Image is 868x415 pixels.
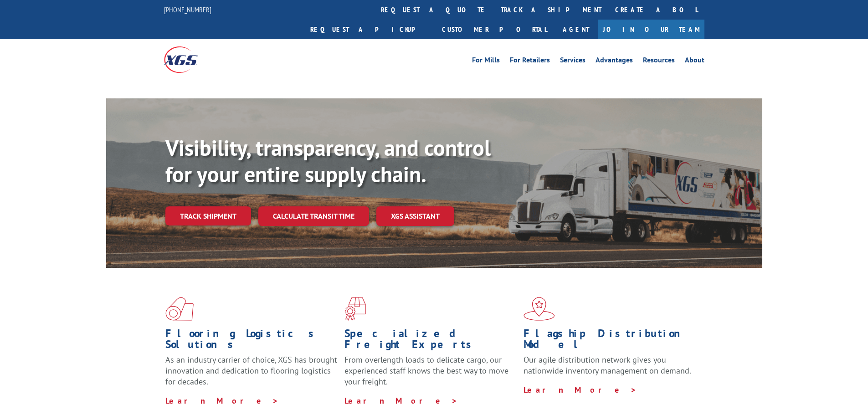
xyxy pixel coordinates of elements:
[165,133,491,188] b: Visibility, transparency, and control for your entire supply chain.
[165,206,251,225] a: Track shipment
[524,297,555,321] img: xgs-icon-flagship-distribution-model-red
[344,395,458,406] a: Learn More >
[524,384,637,395] a: Learn More >
[165,297,194,321] img: xgs-icon-total-supply-chain-intelligence-red
[560,56,586,67] a: Services
[165,395,279,406] a: Learn More >
[524,354,691,376] span: Our agile distribution network gives you nationwide inventory management on demand.
[376,206,454,226] a: XGS ASSISTANT
[435,20,554,39] a: Customer Portal
[344,297,366,321] img: xgs-icon-focused-on-flooring-red
[685,56,704,67] a: About
[258,206,369,226] a: Calculate transit time
[472,56,500,67] a: For Mills
[510,56,550,67] a: For Retailers
[344,328,517,354] h1: Specialized Freight Experts
[524,328,696,354] h1: Flagship Distribution Model
[303,20,435,39] a: Request a pickup
[643,56,675,67] a: Resources
[554,20,598,39] a: Agent
[596,56,633,67] a: Advantages
[165,354,337,387] span: As an industry carrier of choice, XGS has brought innovation and dedication to flooring logistics...
[164,5,211,14] a: [PHONE_NUMBER]
[344,354,517,395] p: From overlength loads to delicate cargo, our experienced staff knows the best way to move your fr...
[598,20,704,39] a: Join Our Team
[165,328,338,354] h1: Flooring Logistics Solutions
